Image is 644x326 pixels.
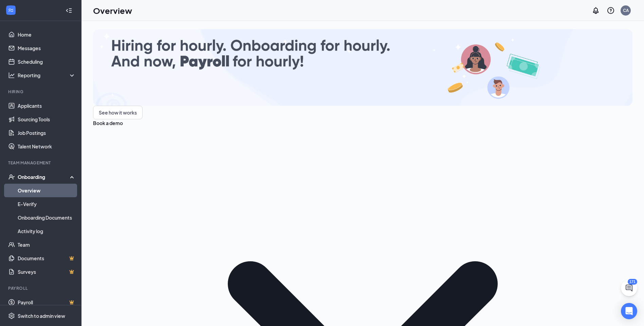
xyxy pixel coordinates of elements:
[18,184,76,197] a: Overview
[93,119,123,127] button: Book a demo
[93,106,143,119] button: See how it works
[8,174,15,180] svg: UserCheck
[8,312,15,319] svg: Settings
[18,211,76,224] a: Onboarding Documents
[621,303,637,319] div: Open Intercom Messenger
[18,126,76,140] a: Job Postings
[18,251,76,265] a: DocumentsCrown
[18,265,76,279] a: SurveysCrown
[93,29,632,106] img: payroll-small.gif
[18,41,76,55] a: Messages
[18,296,76,309] a: PayrollCrown
[607,6,615,15] svg: QuestionInfo
[93,5,132,16] h1: Overview
[18,113,76,126] a: Sourcing Tools
[623,7,629,13] div: CA
[18,197,76,211] a: E-Verify
[592,6,600,15] svg: Notifications
[18,140,76,153] a: Talent Network
[8,160,74,166] div: Team Management
[18,224,76,238] a: Activity log
[18,72,76,79] div: Reporting
[18,28,76,41] a: Home
[8,89,74,95] div: Hiring
[625,284,633,292] svg: ChatActive
[8,285,74,291] div: Payroll
[18,55,76,68] a: Scheduling
[18,312,65,319] div: Switch to admin view
[66,7,72,14] svg: Collapse
[621,280,637,296] button: ChatActive
[628,279,637,285] div: 171
[18,238,76,251] a: Team
[18,174,70,180] div: Onboarding
[7,7,14,14] svg: WorkstreamLogo
[8,72,15,79] svg: Analysis
[18,99,76,113] a: Applicants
